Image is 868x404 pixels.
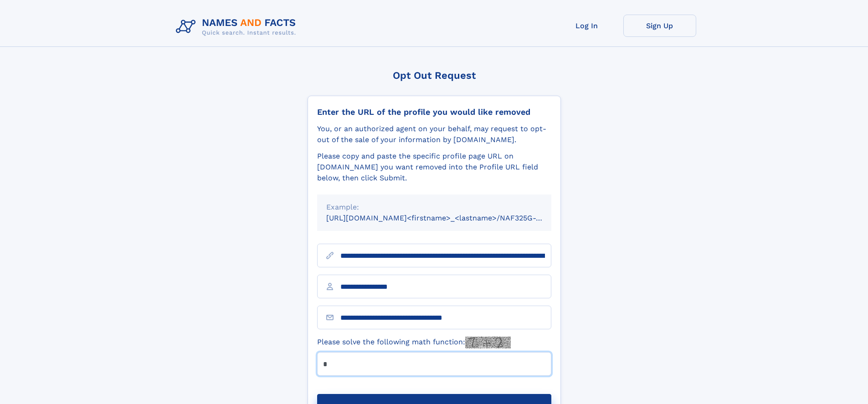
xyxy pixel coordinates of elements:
[326,214,569,222] small: [URL][DOMAIN_NAME]<firstname>_<lastname>/NAF325G-xxxxxxxx
[308,70,561,81] div: Opt Out Request
[326,202,542,213] div: Example:
[317,337,511,348] label: Please solve the following math function:
[317,107,551,117] div: Enter the URL of the profile you would like removed
[623,15,696,37] a: Sign Up
[550,15,623,37] a: Log In
[172,15,303,39] img: Logo Names and Facts
[317,123,551,145] div: You, or an authorized agent on your behalf, may request to opt-out of the sale of your informatio...
[317,151,551,184] div: Please copy and paste the specific profile page URL on [DOMAIN_NAME] you want removed into the Pr...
